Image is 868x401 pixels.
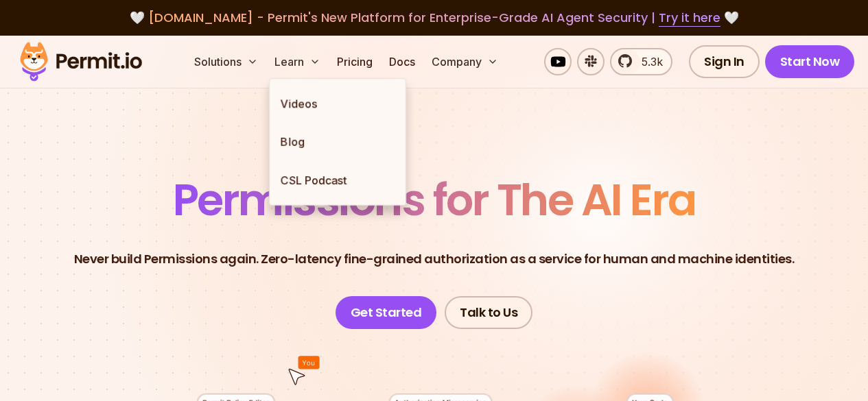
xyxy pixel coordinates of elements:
a: Get Started [336,296,437,329]
a: Start Now [765,45,855,78]
button: Solutions [189,48,263,75]
button: Company [426,48,504,75]
div: 🤍 🤍 [33,8,835,27]
a: Docs [384,48,421,75]
a: 5.3k [610,48,672,75]
a: Blog [270,123,406,161]
a: Videos [270,84,406,123]
a: Talk to Us [445,296,532,329]
a: Sign In [689,45,760,78]
a: Try it here [659,9,720,27]
button: Learn [269,48,326,75]
a: CSL Podcast [270,161,406,199]
span: Permissions for The AI Era [173,169,696,230]
span: [DOMAIN_NAME] - Permit's New Platform for Enterprise-Grade AI Agent Security | [148,9,720,26]
img: Permit logo [14,38,148,85]
p: Never build Permissions again. Zero-latency fine-grained authorization as a service for human and... [74,250,795,269]
a: Pricing [331,48,378,75]
span: 5.3k [633,53,663,70]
